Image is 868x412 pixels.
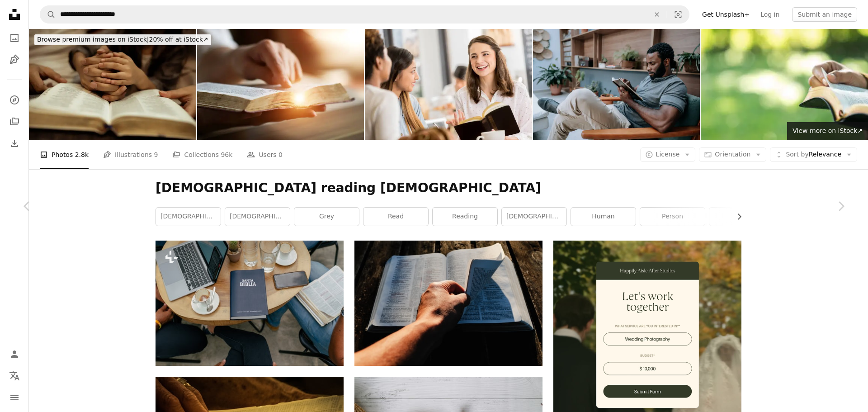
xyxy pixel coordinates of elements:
[5,113,24,131] a: Collections
[755,7,785,22] a: Log in
[709,208,774,226] a: text
[354,241,542,366] img: a person holding an open book on top of a wooden table
[103,140,158,169] a: Illustrations 9
[792,7,857,22] button: Submit an image
[715,151,750,158] span: Orientation
[5,134,24,152] a: Download History
[156,299,344,307] a: a person sitting at a table with a book and a laptop
[221,150,232,160] span: 96k
[787,122,868,140] a: View more on iStock↗
[640,208,705,226] a: person
[793,127,863,134] span: View more on iStock ↗
[433,208,497,226] a: reading
[5,345,24,363] a: Log in / Sign up
[5,51,24,69] a: Illustrations
[533,29,700,140] img: Man reading the bible
[786,150,841,159] span: Relevance
[667,6,689,23] button: Visual search
[197,29,364,140] img: Women reading the Holy Bible.
[225,208,290,226] a: [DEMOGRAPHIC_DATA]
[697,7,755,22] a: Get Unsplash+
[640,147,696,162] button: License
[294,208,359,226] a: grey
[5,91,24,109] a: Explore
[701,29,868,140] img: The concept of reading the Bible and praying for God's blessings. Therapeutic living in peace wit...
[656,151,680,158] span: License
[29,29,196,140] img: a kid reading the holy bible
[365,29,532,140] img: Friends studying the Bible together
[363,208,428,226] a: read
[40,6,56,23] button: Search Unsplash
[29,29,217,51] a: Browse premium images on iStock|20% off at iStock↗
[770,147,857,162] button: Sort byRelevance
[40,5,689,24] form: Find visuals sitewide
[156,241,344,366] img: a person sitting at a table with a book and a laptop
[34,34,211,45] div: 20% off at iStock ↗
[278,150,283,160] span: 0
[156,208,221,226] a: [DEMOGRAPHIC_DATA]
[354,299,542,307] a: a person holding an open book on top of a wooden table
[699,147,766,162] button: Orientation
[5,29,24,47] a: Photos
[571,208,636,226] a: human
[731,208,741,226] button: scroll list to the right
[247,140,283,169] a: Users 0
[786,151,808,158] span: Sort by
[502,208,566,226] a: [DEMOGRAPHIC_DATA]
[814,163,868,250] a: Next
[154,150,158,160] span: 9
[172,140,232,169] a: Collections 96k
[5,367,24,385] button: Language
[647,6,667,23] button: Clear
[5,388,24,407] button: Menu
[37,36,149,43] span: Browse premium images on iStock |
[156,180,741,196] h1: [DEMOGRAPHIC_DATA] reading [DEMOGRAPHIC_DATA]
